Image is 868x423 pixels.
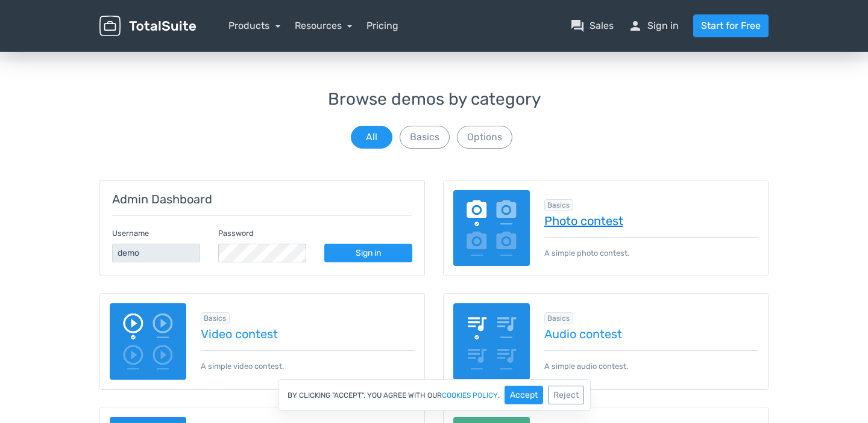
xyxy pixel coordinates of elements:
a: Photo contest [544,214,759,227]
button: Reject [548,386,584,404]
h3: Browse demos by category [99,90,769,109]
button: Accept [505,386,543,404]
img: image-poll.png.webp [453,190,530,267]
label: Password [218,227,254,239]
img: audio-poll.png.webp [453,303,530,380]
p: A simple photo contest. [544,237,759,259]
span: question_answer [570,19,585,33]
a: Products [228,20,280,31]
span: Browse all in Basics [544,312,574,324]
button: Basics [400,126,450,149]
a: cookies policy [442,392,498,399]
a: question_answerSales [570,19,614,33]
span: Browse all in Basics [544,199,574,211]
h5: Admin Dashboard [112,193,412,206]
span: person [628,19,643,33]
p: A simple audio contest. [544,350,759,372]
p: A simple video contest. [201,350,415,372]
a: Sign in [324,244,412,262]
label: Username [112,227,149,239]
a: Audio contest [544,327,759,341]
button: All [351,126,392,149]
img: video-poll.png.webp [110,303,186,380]
a: personSign in [628,19,679,33]
div: By clicking "Accept", you agree with our . [278,379,591,411]
img: TotalSuite for WordPress [99,16,196,37]
a: Pricing [366,19,398,33]
a: Resources [295,20,353,31]
span: Browse all in Basics [201,312,230,324]
a: Video contest [201,327,415,341]
button: Options [457,126,512,149]
a: Start for Free [693,14,769,37]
